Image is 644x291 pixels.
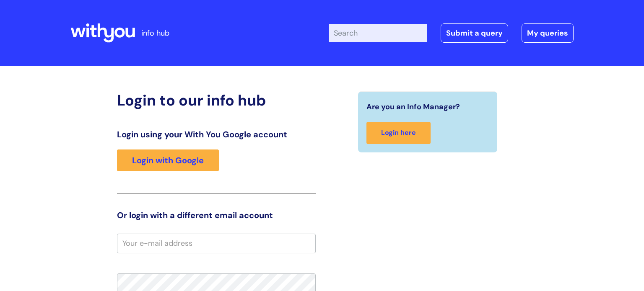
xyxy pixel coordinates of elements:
h3: Or login with a different email account [117,210,316,220]
h2: Login to our info hub [117,91,316,109]
a: My queries [522,23,574,43]
p: info hub [141,26,169,40]
h3: Login using your With You Google account [117,129,316,139]
a: Submit a query [441,23,508,43]
input: Search [329,24,427,42]
span: Are you an Info Manager? [366,100,460,113]
a: Login here [366,122,431,144]
input: Your e-mail address [117,234,316,253]
a: Login with Google [117,149,219,171]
